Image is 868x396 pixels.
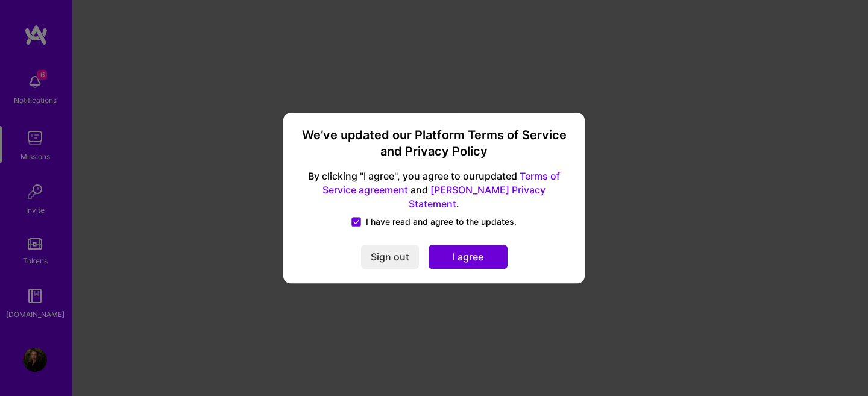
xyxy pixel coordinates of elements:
[366,216,517,228] span: I have read and agree to the updates.
[322,171,560,196] a: Terms of Service agreement
[361,245,419,269] button: Sign out
[298,127,570,160] h3: We’ve updated our Platform Terms of Service and Privacy Policy
[409,184,546,210] a: [PERSON_NAME] Privacy Statement
[429,245,508,269] button: I agree
[298,170,570,212] span: By clicking "I agree", you agree to our updated and .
